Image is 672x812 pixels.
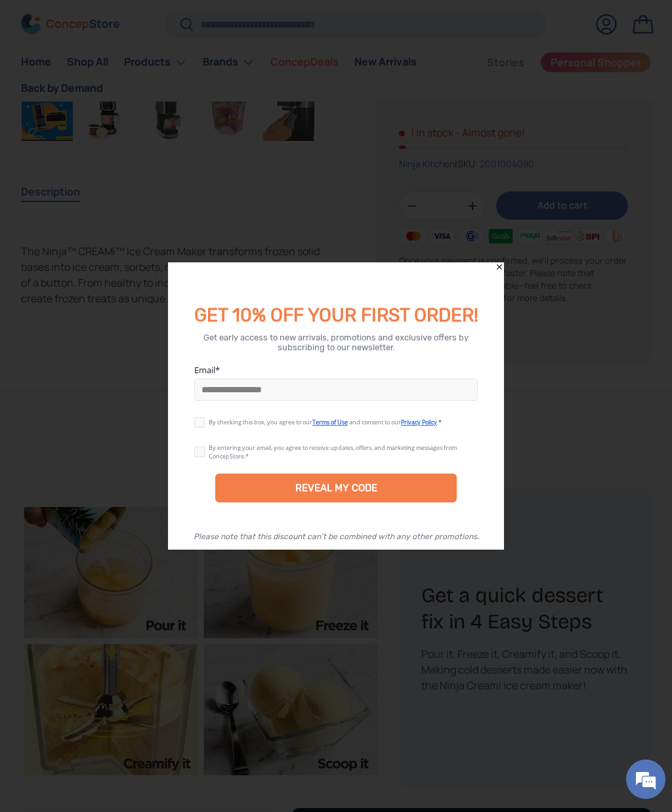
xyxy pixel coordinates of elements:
label: Email [194,364,478,376]
textarea: Type your message and hit 'Enter' [7,358,250,404]
div: Close [495,262,504,272]
span: and consent to our [349,418,401,426]
span: GET 10% OFF YOUR FIRST ORDER! [194,304,478,326]
span: We're online! [76,165,181,298]
div: Minimize live chat window [215,7,247,38]
div: Please note that this discount can’t be combined with any other promotions. [194,532,479,541]
span: By checking this box, you agree to our [209,418,312,426]
a: Privacy Policy [401,418,437,426]
div: REVEAL MY CODE [295,482,377,494]
div: By entering your email, you agree to receive updates, offers, and marketing messages from ConcepS... [209,443,457,460]
a: Terms of Use [312,418,348,426]
div: REVEAL MY CODE [215,474,457,502]
div: Chat with us now [68,73,220,91]
div: Get early access to new arrivals, promotions and exclusive offers by subscribing to our newsletter. [184,333,488,352]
